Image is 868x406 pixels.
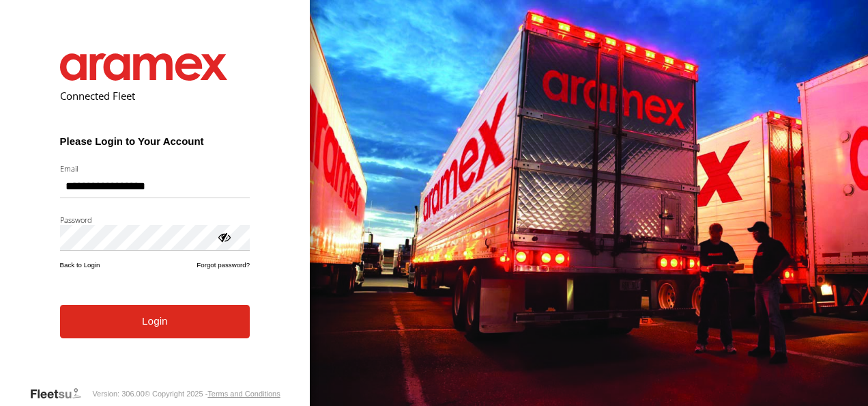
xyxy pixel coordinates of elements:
[92,390,144,398] div: Version: 306.00
[60,305,250,338] button: Login
[145,390,280,398] div: © Copyright 2025 -
[29,387,92,401] a: Visit our Website
[60,163,250,174] label: Email
[207,390,280,398] a: Terms and Conditions
[197,261,250,269] a: Forgot password?
[60,215,250,225] label: Password
[60,53,228,81] img: Aramex
[60,261,100,269] a: Back to Login
[60,135,250,147] h3: Please Login to Your Account
[60,89,250,103] h2: Connected Fleet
